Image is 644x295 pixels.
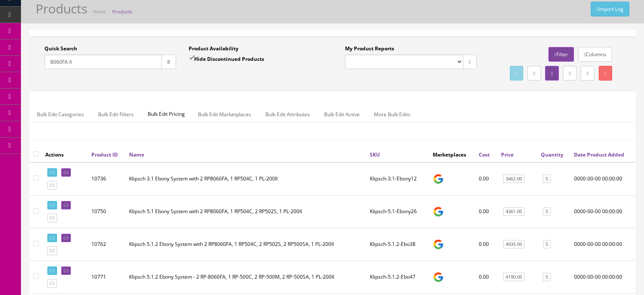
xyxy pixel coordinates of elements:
label: Hide Discontinued Products [189,55,264,63]
span: Bulk Edit Pricing [141,106,191,122]
a: 5 [543,240,551,249]
a: Bulk Edit Active [317,106,366,123]
a: Cost [479,151,490,158]
input: Hide Discontinued Products [189,55,194,61]
img: google_shopping [433,206,444,217]
td: 10750 [88,195,126,228]
td: 0000-00-00 00:00:00 [571,195,635,228]
a: SKU [370,151,380,158]
img: google_shopping [433,272,444,283]
a: 5 [543,207,551,216]
td: Klipsch-3.1-Ebony12 [366,162,429,196]
a: Import Log [591,2,629,16]
h1: Products [36,2,87,16]
a: 5 [543,175,551,183]
img: google_shopping [433,239,444,250]
a: 3462.00 [503,175,525,183]
input: Search [44,55,162,69]
label: Product Availability [189,45,239,52]
td: 0000-00-00 00:00:00 [571,228,635,261]
td: 0.00 [475,261,498,293]
a: Date Product Added [574,151,624,158]
td: Klipsch-5.1.2-Ebo38 [366,228,429,261]
a: More Bulk Edits [367,106,417,123]
a: Bulk Edit Filters [91,106,140,123]
a: 4935.00 [503,240,525,249]
td: Klipsch 5.1 Ebony System with 2 RP8060FA, 1 RP504C, 2 RP502S, 1 PL-200II [126,195,366,228]
a: Products [112,8,132,15]
a: Filter [548,47,574,62]
a: Product ID [91,151,118,158]
td: Klipsch-5.1.2-Ebo47 [366,261,429,293]
label: My Product Reports [345,45,394,52]
td: 0000-00-00 00:00:00 [571,261,635,293]
a: Bulk Edit Categories [30,106,91,123]
img: google_shopping [433,173,444,185]
td: 10762 [88,228,126,261]
a: 4190.00 [503,273,525,282]
td: Klipsch 3.1 Ebony System with 2 RP8060FA, 1 RP504C, 1 PL-200II [126,162,366,196]
th: Marketplaces [429,147,475,162]
a: 5 [543,273,551,282]
a: 4361.00 [503,207,525,216]
a: Home [93,8,106,15]
a: Quantity [541,151,563,158]
label: Quick Search [44,45,77,52]
td: 0.00 [475,162,498,196]
a: Bulk Edit Attributes [259,106,317,123]
a: Name [129,151,144,158]
th: Actions [42,147,88,162]
td: Klipsch 5.1.2 Ebony System - 2 RP-8060FA, 1 RP-500C, 2 RP-500M, 2 RP-500SA, 1 PL-200II [126,261,366,293]
a: Bulk Edit Marketplaces [191,106,258,123]
a: Price [501,151,514,158]
td: Klipsch-5.1-Ebony26 [366,195,429,228]
td: 0000-00-00 00:00:00 [571,162,635,196]
td: 10736 [88,162,126,196]
td: 0.00 [475,195,498,228]
td: 0.00 [475,228,498,261]
td: Klipsch 5.1.2 Ebony System with 2 RP8060FA, 1 RP504C, 2 RP502S, 2 RP500SA, 1 PL-200II [126,228,366,261]
td: 10771 [88,261,126,293]
a: Columns [578,47,612,62]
